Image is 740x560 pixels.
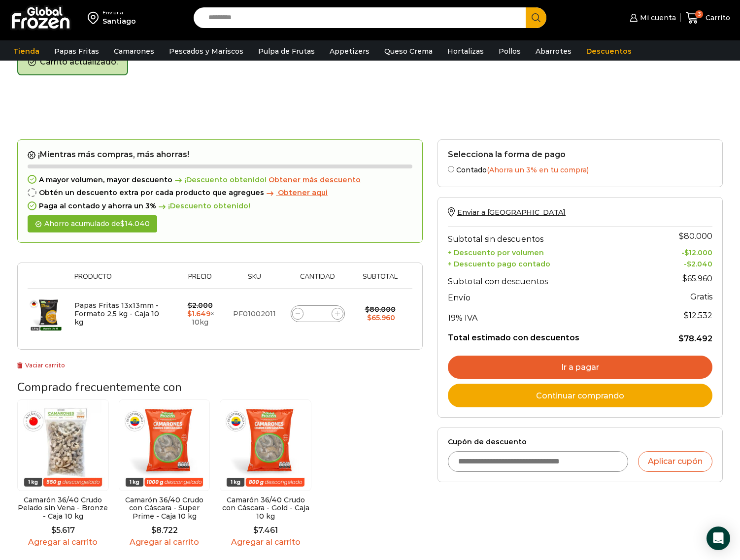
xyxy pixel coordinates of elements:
a: Agregar al carrito [17,537,109,547]
h2: Camarón 36/40 Crudo con Cáscara - Super Prime - Caja 10 kg [119,496,210,521]
bdi: 1.649 [187,309,210,318]
a: 3 Carrito [686,6,730,30]
a: Ir a pagar [448,356,712,379]
span: $ [51,526,56,535]
label: Cupón de descuento [448,438,712,446]
span: $ [679,231,684,241]
a: Continuar comprando [448,384,712,407]
bdi: 8.722 [151,526,178,535]
span: $ [367,313,371,322]
th: Cantidad [282,273,353,288]
td: PF01002011 [226,288,283,339]
bdi: 65.960 [682,274,712,283]
div: Enviar a [102,9,136,16]
bdi: 65.960 [367,313,395,322]
span: 3 [695,10,703,18]
span: $ [684,248,689,257]
h2: Camarón 36/40 Crudo Pelado sin Vena - Bronze - Caja 10 kg [17,496,109,521]
th: Sku [226,273,283,288]
bdi: 78.492 [678,334,712,343]
button: Aplicar cupón [638,451,712,472]
a: Agregar al carrito [220,537,311,547]
span: $ [120,219,125,228]
a: Camarones [109,42,159,61]
bdi: 7.461 [253,526,278,535]
span: $ [682,274,687,283]
a: Agregar al carrito [119,537,210,547]
bdi: 14.040 [120,219,150,228]
a: Enviar a [GEOGRAPHIC_DATA] [448,208,566,217]
bdi: 80.000 [365,305,396,314]
span: Comprado frecuentemente con [17,379,182,395]
span: Enviar a [GEOGRAPHIC_DATA] [457,208,566,217]
input: Product quantity [311,307,325,321]
th: Subtotal sin descuentos [448,227,652,246]
a: Pulpa de Frutas [253,42,320,61]
bdi: 5.617 [51,526,75,535]
span: ¡Descuento obtenido! [172,176,267,184]
a: Hortalizas [442,42,489,61]
h2: ¡Mientras más compras, más ahorras! [28,150,412,160]
span: Mi cuenta [638,13,676,23]
span: (Ahorra un 3% en tu compra) [487,165,589,174]
bdi: 12.000 [684,248,712,257]
span: ¡Descuento obtenido! [156,202,250,210]
strong: Gratis [690,292,712,301]
a: Obtener más descuento [269,176,361,184]
div: Open Intercom Messenger [706,527,730,550]
a: Appetizers [325,42,374,61]
span: $ [365,305,370,314]
a: Vaciar carrito [17,362,65,369]
a: Papas Fritas [49,42,104,61]
td: × 10kg [174,288,226,339]
h2: Selecciona la forma de pago [448,150,712,159]
span: $ [684,311,689,320]
span: $ [187,309,192,318]
span: $ [687,260,691,268]
td: - [651,246,712,258]
a: Descuentos [581,42,637,61]
bdi: 2.000 [188,301,213,310]
span: $ [253,526,258,535]
th: Producto [69,273,174,288]
span: 12.532 [684,311,712,320]
input: Contado(Ahorra un 3% en tu compra) [448,166,454,172]
th: Total estimado con descuentos [448,325,652,344]
div: A mayor volumen, mayor descuento [28,176,412,184]
div: Ahorro acumulado de [28,215,157,232]
div: Santiago [102,16,136,26]
th: Precio [174,273,226,288]
span: $ [151,526,156,535]
th: + Descuento pago contado [448,258,652,269]
td: - [651,258,712,269]
label: Contado [448,164,712,174]
a: Pescados y Mariscos [164,42,248,61]
a: Mi cuenta [627,8,675,28]
a: Obtener aqui [264,189,328,197]
th: Envío [448,289,652,306]
img: address-field-icon.svg [88,9,102,26]
a: Abarrotes [531,42,576,61]
th: + Descuento por volumen [448,246,652,258]
a: Papas Fritas 13x13mm - Formato 2,5 kg - Caja 10 kg [74,301,159,327]
div: Carrito actualizado. [17,50,128,75]
span: Carrito [703,13,730,23]
span: Obtener aqui [278,188,328,197]
bdi: 2.040 [687,260,712,268]
a: Tienda [8,42,44,61]
bdi: 80.000 [679,231,712,241]
div: Paga al contado y ahorra un 3% [28,202,412,210]
span: $ [678,334,684,343]
h2: Camarón 36/40 Crudo con Cáscara - Gold - Caja 10 kg [220,496,311,521]
span: $ [188,301,192,310]
a: Pollos [494,42,526,61]
th: 19% IVA [448,305,652,325]
div: Obtén un descuento extra por cada producto que agregues [28,189,412,197]
a: Queso Crema [379,42,437,61]
th: Subtotal [353,273,407,288]
button: Search button [526,7,546,28]
th: Subtotal con descuentos [448,269,652,289]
